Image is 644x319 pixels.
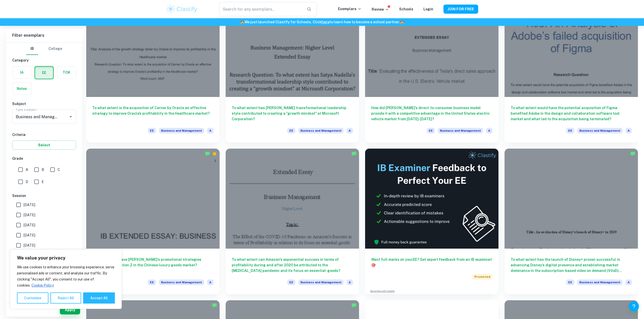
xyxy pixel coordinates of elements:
[577,128,622,133] span: Business and Management
[212,151,217,156] div: Premium
[287,280,295,285] span: EE
[566,128,574,133] span: EE
[12,57,76,63] h6: Category
[212,303,217,308] img: Marked
[240,20,244,24] span: 🏫
[321,20,329,24] a: here
[17,292,48,304] button: Customise
[24,202,35,208] span: [DATE]
[372,7,389,12] p: Review
[48,43,62,55] button: College
[24,243,35,248] span: [DATE]
[423,7,433,11] a: Login
[57,66,76,78] button: TOK
[24,222,35,228] span: [DATE]
[50,292,81,304] button: Reject All
[24,232,35,238] span: [DATE]
[371,105,492,122] h6: How did [PERSON_NAME]’s direct-to-consumer business model provide it with a competitive advantage...
[399,7,413,11] a: Schools
[486,128,492,133] span: A
[12,101,76,107] h6: Subject
[42,179,44,185] span: E
[347,280,353,285] span: A
[26,43,38,55] button: IB
[287,128,295,133] span: EE
[67,113,74,120] button: Open
[31,283,54,288] a: Cookie Policy
[60,305,80,314] button: Apply
[370,289,395,293] a: Advertise with Clastify
[511,105,632,122] h6: To what extent would have the potential acquisition of Figma benefited Adobe in the design and co...
[630,151,635,156] img: Marked
[42,167,44,172] span: B
[83,292,115,304] button: Accept All
[58,167,60,172] span: C
[347,128,353,133] span: A
[351,151,356,156] img: Marked
[12,193,76,198] h6: Session
[365,149,498,249] img: Thumbnail
[12,156,76,161] h6: Grade
[365,149,498,294] a: Want full marks on yourEE? Get expert feedback from an IB examiner!PromotedAdvertise with Clastify
[625,280,632,285] span: A
[338,6,362,12] p: Exemplars
[577,280,622,285] span: Business and Management
[232,105,353,122] h6: To what extent has [PERSON_NAME] transformational leadership style contributed to creating a "gro...
[438,128,483,133] span: Business and Management
[12,83,31,95] button: Notes
[207,128,213,133] span: A
[298,280,344,285] span: Business and Management
[443,5,478,14] button: JOIN FOR FREE
[159,280,204,285] span: Business and Management
[1,19,643,25] h6: We just launched Clastify for Schools. Click to learn how to become a school partner.
[166,4,198,14] img: Clastify logo
[511,257,632,273] h6: To what extent has the launch of Disney+ proven successful in advancing Disney’s digital presence...
[232,257,353,273] h6: To what extent can Amazon's exponential success in terms of profitability during and after 2020 b...
[17,264,115,288] p: We use cookies to enhance your browsing experience, serve personalised ads or content, and analys...
[92,257,213,273] h6: To what extent have [PERSON_NAME]’s promotional strategies captured Generation Z in the Chinese l...
[16,107,37,112] label: Type a subject
[472,274,492,280] span: Promoted
[86,149,220,294] a: To what extent have [PERSON_NAME]’s promotional strategies captured Generation Z in the Chinese l...
[427,128,435,133] span: EE
[17,255,115,261] p: We value your privacy
[351,303,356,308] img: Marked
[629,301,639,311] button: Help and Feedback
[26,167,28,172] span: A
[148,280,156,285] span: EE
[92,105,213,122] h6: To what extent is the acquisition of Cerner by Oracle an effective strategy to improve Oracle’s p...
[371,257,492,268] h6: Want full marks on your EE ? Get expert feedback from an IB examiner!
[159,128,204,133] span: Business and Management
[205,151,210,156] img: Marked
[226,149,359,294] a: To what extent can Amazon's exponential success in terms of profitability during and after 2020 b...
[371,263,375,267] span: 🎯
[12,141,76,150] button: Select
[12,66,31,78] button: IA
[35,67,53,79] button: EE
[6,28,82,43] h6: Filter exemplars
[219,2,303,16] input: Search for any exemplars...
[625,128,632,133] span: A
[26,179,28,185] span: D
[10,250,122,309] div: We value your privacy
[207,280,213,285] span: A
[12,132,76,137] h6: Criteria
[26,43,62,55] div: Filter type choice
[400,20,404,24] span: 🏫
[505,149,638,294] a: To what extent has the launch of Disney+ proven successful in advancing Disney’s digital presence...
[24,212,35,218] span: [DATE]
[148,128,156,133] span: EE
[566,280,574,285] span: EE
[298,128,344,133] span: Business and Management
